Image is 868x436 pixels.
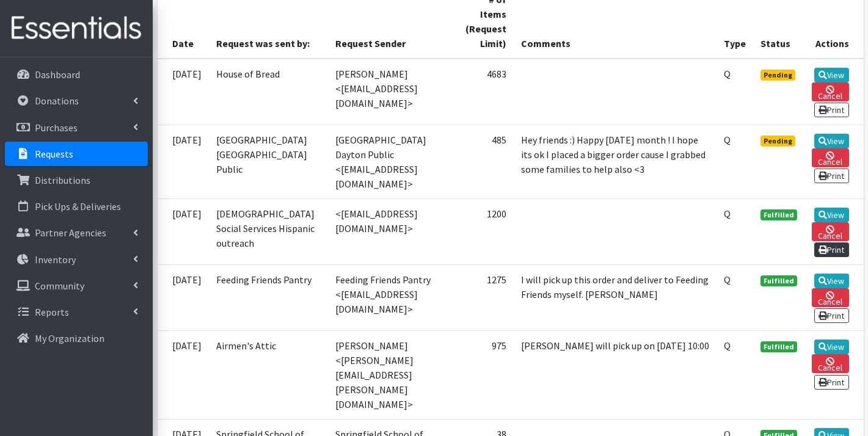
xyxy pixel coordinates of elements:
a: Cancel [812,288,848,307]
td: [PERSON_NAME] <[PERSON_NAME][EMAIL_ADDRESS][PERSON_NAME][DOMAIN_NAME]> [328,331,455,420]
abbr: Quantity [724,274,731,286]
a: View [814,274,849,288]
td: 1200 [455,198,514,264]
p: Donations [35,95,79,107]
td: 1275 [455,265,514,331]
p: Reports [35,306,69,318]
p: Requests [35,148,73,160]
a: View [814,134,849,148]
td: 975 [455,331,514,420]
a: Reports [5,300,148,324]
a: Cancel [812,82,848,101]
p: Partner Agencies [35,227,106,239]
td: House of Bread [209,59,328,125]
a: Dashboard [5,62,148,87]
td: 485 [455,125,514,198]
span: Fulfilled [760,341,797,352]
p: Distributions [35,174,90,186]
a: My Organization [5,326,148,351]
td: Airmen's Attic [209,331,328,420]
abbr: Quantity [724,134,731,146]
td: I will pick up this order and deliver to Feeding Friends myself. [PERSON_NAME] [514,265,717,331]
p: Dashboard [35,68,80,81]
a: Pick Ups & Deliveries [5,194,148,219]
td: [GEOGRAPHIC_DATA] Dayton Public <[EMAIL_ADDRESS][DOMAIN_NAME]> [328,125,455,198]
td: [PERSON_NAME] <[EMAIL_ADDRESS][DOMAIN_NAME]> [328,59,455,125]
a: View [814,340,849,354]
img: HumanEssentials [5,8,148,49]
abbr: Quantity [724,68,731,80]
a: View [814,68,849,82]
p: Purchases [35,122,78,134]
a: Donations [5,89,148,113]
a: Print [814,169,849,183]
a: Purchases [5,115,148,140]
a: Cancel [812,354,848,373]
a: Inventory [5,247,148,272]
td: [DATE] [158,265,209,331]
span: Fulfilled [760,275,797,286]
td: 4683 [455,59,514,125]
p: My Organization [35,332,104,344]
abbr: Quantity [724,208,731,220]
p: Pick Ups & Deliveries [35,200,121,213]
td: Feeding Friends Pantry <[EMAIL_ADDRESS][DOMAIN_NAME]> [328,265,455,331]
a: Community [5,274,148,298]
a: Cancel [812,222,848,241]
a: View [814,208,849,222]
a: Print [814,375,849,390]
p: Inventory [35,253,76,266]
td: [DATE] [158,331,209,420]
td: Hey friends :) Happy [DATE] month ! I hope its ok I placed a bigger order cause I grabbed some fa... [514,125,717,198]
td: Feeding Friends Pantry [209,265,328,331]
a: Cancel [812,148,848,167]
a: Print [814,308,849,323]
td: [GEOGRAPHIC_DATA] [GEOGRAPHIC_DATA] Public [209,125,328,198]
td: [DATE] [158,59,209,125]
span: Pending [760,136,795,147]
td: [DATE] [158,125,209,198]
td: <[EMAIL_ADDRESS][DOMAIN_NAME]> [328,198,455,264]
a: Print [814,242,849,257]
td: [DEMOGRAPHIC_DATA] Social Services Hispanic outreach [209,198,328,264]
a: Requests [5,142,148,166]
a: Print [814,103,849,117]
p: Community [35,280,84,292]
a: Distributions [5,168,148,192]
td: [DATE] [158,198,209,264]
span: Pending [760,70,795,81]
span: Fulfilled [760,209,797,220]
abbr: Quantity [724,340,731,352]
td: [PERSON_NAME] will pick up on [DATE] 10:00 [514,331,717,420]
a: Partner Agencies [5,220,148,245]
